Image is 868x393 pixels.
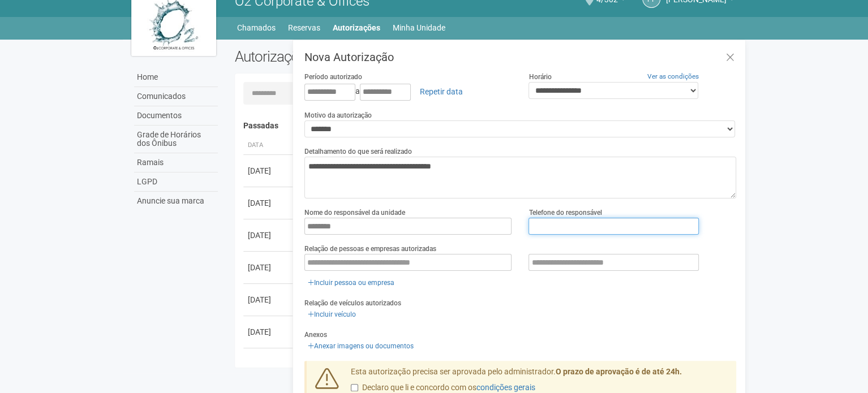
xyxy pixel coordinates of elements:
[304,330,327,340] label: Anexos
[304,72,362,82] label: Período autorizado
[476,383,535,392] a: condições gerais
[243,136,294,155] th: Data
[304,308,359,321] a: Incluir veículo
[304,51,736,63] h3: Nova Autorização
[304,340,417,352] a: Anexar imagens ou documentos
[333,20,380,36] a: Autorizações
[134,192,218,210] a: Anuncie sua marca
[248,230,290,241] div: [DATE]
[556,367,682,376] strong: O prazo de aprovação é de até 24h.
[304,208,405,218] label: Nome do responsável da unidade
[134,68,218,87] a: Home
[248,326,290,338] div: [DATE]
[304,146,412,157] label: Detalhamento do que será realizado
[243,122,728,130] h4: Passadas
[528,208,601,218] label: Telefone do responsável
[304,298,401,308] label: Relação de veículos autorizados
[304,244,436,254] label: Relação de pessoas e empresas autorizadas
[647,72,699,80] a: Ver as condições
[304,110,372,120] label: Motivo da autorização
[134,126,218,153] a: Grade de Horários dos Ônibus
[351,384,358,391] input: Declaro que li e concordo com oscondições gerais
[412,82,470,101] a: Repetir data
[134,87,218,106] a: Comunicados
[237,20,276,36] a: Chamados
[393,20,445,36] a: Minha Unidade
[528,72,551,82] label: Horário
[288,20,320,36] a: Reservas
[248,262,290,273] div: [DATE]
[235,48,477,65] h2: Autorizações
[304,82,512,101] div: a
[248,359,290,370] div: [DATE]
[248,165,290,176] div: [DATE]
[248,197,290,209] div: [DATE]
[134,106,218,126] a: Documentos
[304,277,398,289] a: Incluir pessoa ou empresa
[134,172,218,192] a: LGPD
[134,153,218,172] a: Ramais
[248,294,290,305] div: [DATE]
